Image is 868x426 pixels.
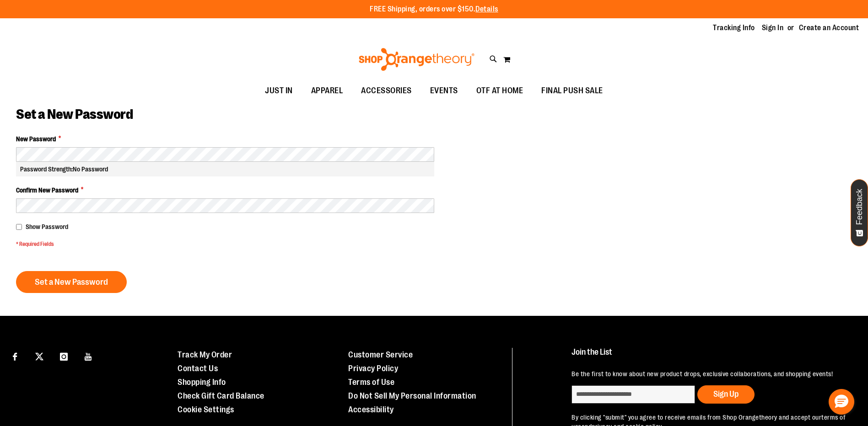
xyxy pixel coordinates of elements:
span: Set a New Password [35,277,108,287]
div: Password Strength: [16,162,434,176]
a: EVENTS [421,80,467,101]
a: FINAL PUSH SALE [532,80,612,101]
a: Accessibility [348,405,394,414]
a: Check Gift Card Balance [178,391,264,400]
span: Show Password [26,223,68,230]
span: OTF AT HOME [476,80,523,101]
button: Set a New Password [16,271,127,293]
span: ACCESSORIES [361,80,412,101]
a: Track My Order [178,350,232,359]
span: * Required Fields [16,240,434,248]
button: Sign Up [697,385,755,404]
img: Shop Orangetheory [357,48,476,71]
a: Shopping Info [178,378,226,387]
a: JUST IN [256,80,302,101]
a: Cookie Settings [178,405,234,414]
button: Hello, have a question? Let’s chat. [829,389,854,415]
a: Terms of Use [348,378,394,387]
a: Contact Us [178,364,218,373]
a: Details [475,5,498,13]
a: Do Not Sell My Personal Information [348,391,476,400]
button: Feedback - Show survey [851,179,868,246]
span: No Password [73,165,108,173]
a: Visit our Facebook page [7,348,23,364]
a: Privacy Policy [348,364,398,373]
a: Visit our Instagram page [56,348,72,364]
span: EVENTS [430,80,458,101]
span: Feedback [855,189,864,225]
span: Set a New Password [16,106,133,122]
span: FINAL PUSH SALE [541,80,603,101]
span: Sign Up [713,389,739,399]
a: OTF AT HOME [467,80,533,101]
a: APPAREL [302,80,352,101]
a: ACCESSORIES [352,80,421,101]
a: Create an Account [799,23,859,33]
span: APPAREL [311,80,343,101]
a: Sign In [762,23,784,33]
h4: Join the List [571,348,847,365]
span: JUST IN [265,80,293,101]
span: New Password [16,134,56,144]
p: Be the first to know about new product drops, exclusive collaborations, and shopping events! [571,369,847,378]
img: Twitter [35,352,43,361]
span: Confirm New Password [16,186,78,195]
p: FREE Shipping, orders over $150. [370,4,498,15]
a: Visit our Youtube page [81,348,97,364]
a: Visit our X page [32,348,48,364]
input: enter email [571,385,695,404]
a: Tracking Info [713,23,755,33]
a: Customer Service [348,350,413,359]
